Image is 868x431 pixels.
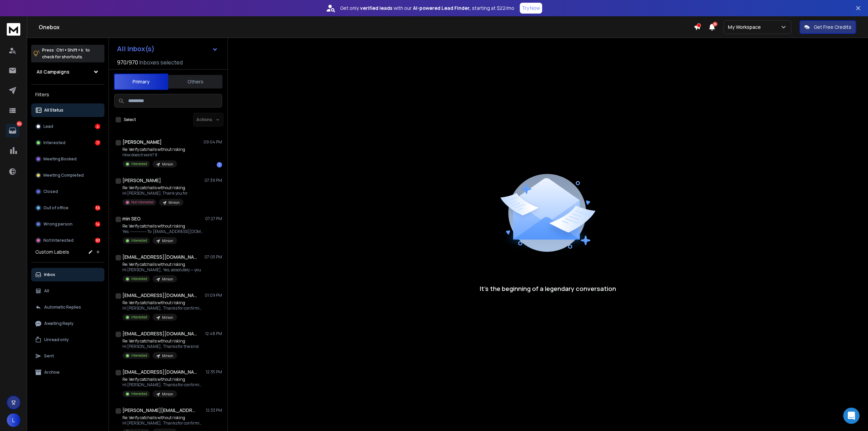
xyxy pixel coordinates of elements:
h3: Filters [31,90,104,99]
p: Yes. ---------------- To: [EMAIL_ADDRESS][DOMAIN_NAME] ([EMAIL_ADDRESS][DOMAIN_NAME]); Subject: V... [122,229,204,234]
p: 01:09 PM [205,293,222,298]
p: Re: Verify catchalls without risking [122,223,204,229]
button: Unread only [31,333,104,347]
span: 50 [713,22,717,26]
p: Awaiting Reply [44,321,74,326]
button: Wrong person14 [31,217,104,231]
label: Select [124,117,136,122]
p: Hi [PERSON_NAME], Thanks for confirming! You can [122,306,204,311]
p: Re: Verify catchalls without risking [122,338,199,344]
h1: [EMAIL_ADDRESS][DOMAIN_NAME] [122,292,197,299]
button: Archive [31,366,104,379]
button: Primary [114,74,168,90]
div: Open Intercom Messenger [843,408,860,424]
p: Get Free Credits [814,24,851,31]
p: 164 [17,121,22,126]
p: Interested [131,161,147,166]
p: Hi [PERSON_NAME], Thanks for confirming! You can [122,420,204,426]
p: Press to check for shortcuts. [42,47,90,60]
button: All Campaigns [31,65,104,79]
p: Not Interested [131,200,154,205]
p: Minion [162,277,173,282]
button: Out of office36 [31,201,104,215]
button: Interested17 [31,136,104,150]
p: Minion [162,353,173,358]
h1: min SEO [122,215,141,222]
p: Re: Verify catchalls without risking [122,185,188,191]
button: Meeting Booked [31,152,104,166]
h1: Onebox [39,23,694,31]
p: 12:35 PM [206,369,222,375]
p: Minion [162,392,173,397]
p: Closed [43,189,58,194]
button: Meeting Completed [31,169,104,182]
p: Sent [44,353,54,359]
strong: AI-powered Lead Finder, [413,5,471,12]
p: 09:04 PM [203,139,222,145]
p: Hi [PERSON_NAME], Yes, absolutely — you [122,267,201,273]
h1: All Inbox(s) [117,45,155,52]
button: Get Free Credits [800,20,856,34]
p: Re: Verify catchalls without risking [122,415,204,420]
p: Interested [131,353,147,358]
p: Interested [131,315,147,320]
button: All Status [31,103,104,117]
button: Try Now [520,3,542,14]
p: Wrong person [43,221,73,227]
h1: All Campaigns [37,68,70,75]
p: Re: Verify catchalls without risking [122,300,204,306]
div: 4 [95,124,100,129]
button: Others [168,74,222,89]
p: Get only with our starting at $22/mo [340,5,514,12]
button: L [7,413,20,427]
p: All [44,288,49,294]
button: All [31,284,104,298]
p: Minion [162,238,173,243]
p: 07:39 PM [204,178,222,183]
p: Interested [131,391,147,396]
p: 12:33 PM [206,408,222,413]
div: 36 [95,205,100,211]
button: Awaiting Reply [31,317,104,330]
p: Not Interested [43,238,74,243]
p: Interested [131,238,147,243]
h1: [EMAIL_ADDRESS][DOMAIN_NAME] [122,369,197,375]
p: Hi [PERSON_NAME], Thanks for confirming! You can [122,382,204,388]
p: How does it work? It [122,152,185,158]
p: Try Now [522,5,540,12]
p: Re: Verify catchalls without risking [122,262,201,267]
p: Archive [44,370,60,375]
button: Lead4 [31,120,104,133]
p: Out of office [43,205,68,211]
button: Automatic Replies [31,300,104,314]
h1: [PERSON_NAME][EMAIL_ADDRESS][DOMAIN_NAME] [122,407,197,414]
p: My Workspace [728,24,764,31]
span: 970 / 970 [117,58,138,66]
p: It’s the beginning of a legendary conversation [480,284,616,293]
p: Re: Verify catchalls without risking [122,147,185,152]
h1: [EMAIL_ADDRESS][DOMAIN_NAME] [122,254,197,260]
button: Sent [31,349,104,363]
div: 1 [217,162,222,168]
p: 07:27 PM [205,216,222,221]
p: 12:48 PM [205,331,222,336]
p: Unread only [44,337,69,342]
p: Hi [PERSON_NAME], Thanks for the kind [122,344,199,349]
img: logo [7,23,20,36]
a: 164 [6,124,19,137]
p: Meeting Booked [43,156,77,162]
h1: [PERSON_NAME] [122,139,162,145]
div: 93 [95,238,100,243]
p: Re: Verify catchalls without risking [122,377,204,382]
div: 17 [95,140,100,145]
p: Minion [162,315,173,320]
div: 14 [95,221,100,227]
p: Lead [43,124,53,129]
p: 07:05 PM [204,254,222,260]
p: All Status [44,107,63,113]
h1: [PERSON_NAME] [122,177,161,184]
button: Inbox [31,268,104,281]
p: Automatic Replies [44,305,81,310]
h3: Custom Labels [35,249,69,255]
button: Not Interested93 [31,234,104,247]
